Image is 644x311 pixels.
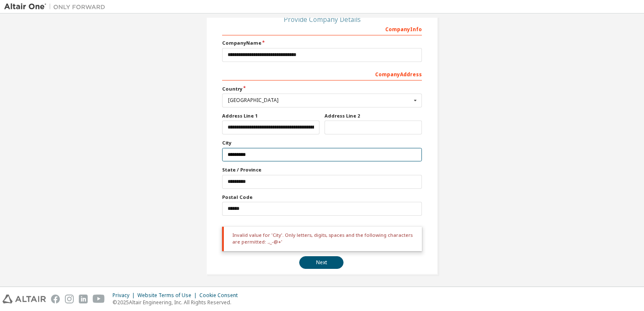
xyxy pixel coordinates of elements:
[222,86,422,92] label: Country
[222,166,422,173] label: State / Province
[65,295,74,303] img: instagram.svg
[222,194,422,201] label: Postal Code
[113,292,137,299] div: Privacy
[228,98,411,103] div: [GEOGRAPHIC_DATA]
[222,67,422,80] div: Company Address
[137,292,199,299] div: Website Terms of Use
[113,299,243,306] p: © 2025 Altair Engineering, Inc. All Rights Reserved.
[222,139,422,146] label: City
[299,256,343,269] button: Next
[222,17,422,22] div: Provide Company Details
[222,40,422,46] label: Company Name
[222,22,422,35] div: Company Info
[4,3,110,11] img: Altair One
[199,292,243,299] div: Cookie Consent
[79,295,88,303] img: linkedin.svg
[222,113,319,119] label: Address Line 1
[3,295,46,303] img: altair_logo.svg
[51,295,60,303] img: facebook.svg
[222,227,422,252] div: Invalid value for 'City'. Only letters, digits, spaces and the following characters are permitted...
[93,295,105,303] img: youtube.svg
[325,113,422,119] label: Address Line 2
